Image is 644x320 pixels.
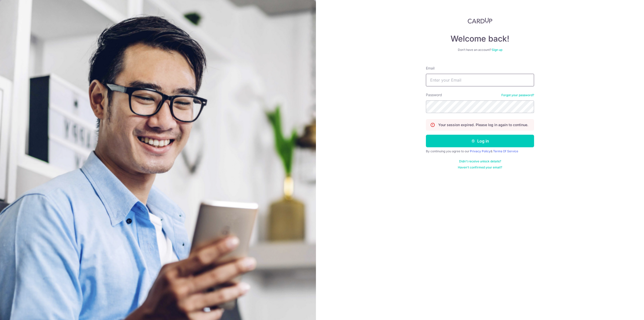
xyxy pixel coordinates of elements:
[492,48,502,52] a: Sign up
[426,92,442,97] label: Password
[426,74,534,86] input: Enter your Email
[426,66,434,71] label: Email
[438,122,528,127] p: Your session expired. Please log in again to continue.
[426,149,534,153] div: By continuing you agree to our &
[493,149,518,153] a: Terms Of Service
[468,18,492,24] img: CardUp Logo
[470,149,491,153] a: Privacy Policy
[426,48,534,52] div: Don’t have an account?
[426,34,534,44] h4: Welcome back!
[459,159,501,163] a: Didn't receive unlock details?
[458,165,502,169] a: Haven't confirmed your email?
[501,93,534,97] a: Forgot your password?
[426,135,534,147] button: Log in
